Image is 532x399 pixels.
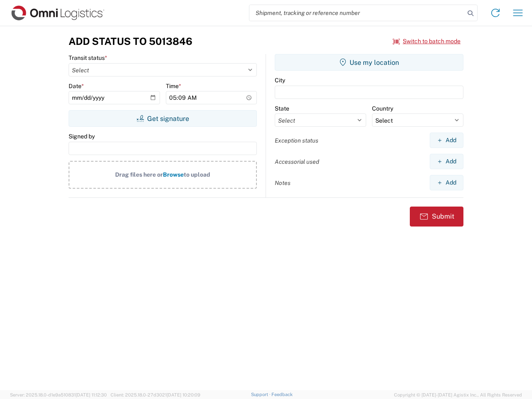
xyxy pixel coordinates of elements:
[372,105,393,112] label: Country
[430,154,463,169] button: Add
[69,35,192,47] h3: Add Status to 5013846
[430,175,463,190] button: Add
[69,82,84,90] label: Date
[275,158,319,165] label: Accessorial used
[167,392,200,397] span: [DATE] 10:20:09
[251,392,272,397] a: Support
[184,171,210,178] span: to upload
[275,179,291,187] label: Notes
[69,54,107,62] label: Transit status
[10,392,107,397] span: Server: 2025.18.0-d1e9a510831
[69,133,95,140] label: Signed by
[163,171,184,178] span: Browse
[76,392,107,397] span: [DATE] 11:12:30
[275,137,318,144] label: Exception status
[115,171,163,178] span: Drag files here or
[275,54,463,71] button: Use my location
[69,110,257,127] button: Get signature
[271,392,293,397] a: Feedback
[275,105,289,112] label: State
[249,5,465,21] input: Shipment, tracking or reference number
[275,76,285,84] label: City
[430,133,463,148] button: Add
[394,391,522,399] span: Copyright © [DATE]-[DATE] Agistix Inc., All Rights Reserved
[393,34,461,48] button: Switch to batch mode
[111,392,200,397] span: Client: 2025.18.0-27d3021
[410,207,463,227] button: Submit
[166,82,181,90] label: Time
